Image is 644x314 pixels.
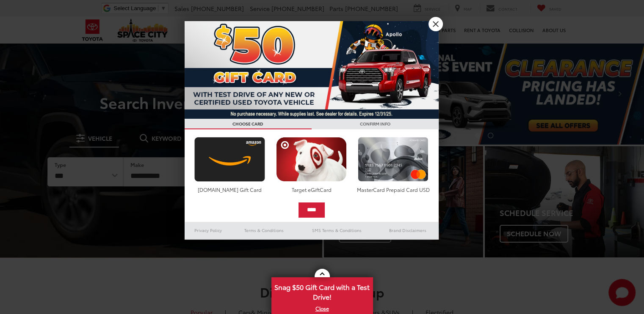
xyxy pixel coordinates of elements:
div: Target eGiftCard [274,186,349,193]
h3: CHOOSE CARD [185,119,312,129]
div: [DOMAIN_NAME] Gift Card [192,186,267,193]
img: mastercard.png [356,137,431,182]
a: Privacy Policy [185,225,232,235]
a: Brand Disclaimers [377,225,439,235]
img: 53411_top_152338.jpg [185,21,439,119]
div: MasterCard Prepaid Card USD [356,186,431,193]
span: Snag $50 Gift Card with a Test Drive! [272,278,372,304]
a: SMS Terms & Conditions [297,225,377,235]
img: amazoncard.png [192,137,267,182]
a: Terms & Conditions [232,225,296,235]
img: targetcard.png [274,137,349,182]
h3: CONFIRM INFO [312,119,439,129]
